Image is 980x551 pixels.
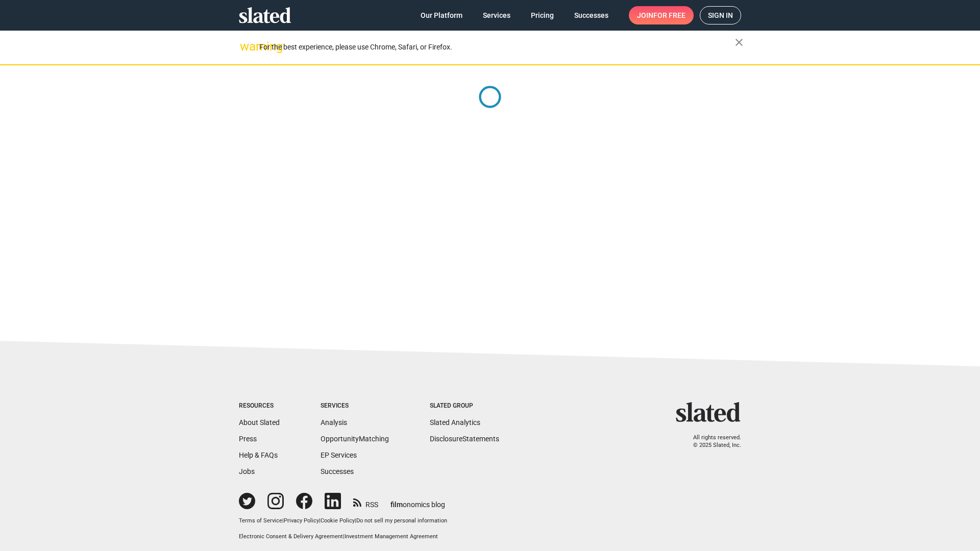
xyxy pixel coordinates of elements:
[239,402,280,410] div: Resources
[682,434,741,449] p: All rights reserved. © 2025 Slated, Inc.
[239,533,343,540] a: Electronic Consent & Delivery Agreement
[531,6,554,24] span: Pricing
[483,6,510,24] span: Services
[321,435,389,443] a: OpportunityMatching
[321,517,355,524] a: Cookie Policy
[239,418,280,427] a: About Slated
[653,6,685,24] span: for free
[430,418,480,427] a: Slated Analytics
[321,418,347,427] a: Analysis
[566,6,617,24] a: Successes
[321,451,357,459] a: EP Services
[733,36,745,48] mat-icon: close
[390,500,403,509] span: film
[284,517,319,524] a: Privacy Policy
[239,467,255,475] a: Jobs
[700,6,741,24] a: Sign in
[421,6,462,24] span: Our Platform
[430,402,499,410] div: Slated Group
[353,494,378,510] a: RSS
[239,517,282,524] a: Terms of Service
[345,533,438,540] a: Investment Management Agreement
[708,7,733,24] span: Sign in
[240,40,252,53] mat-icon: warning
[321,467,354,475] a: Successes
[523,6,562,24] a: Pricing
[319,517,321,524] span: |
[574,6,608,24] span: Successes
[356,517,447,525] button: Do not sell my personal information
[343,533,345,540] span: |
[430,435,499,443] a: DisclosureStatements
[239,435,257,443] a: Press
[355,517,356,524] span: |
[259,40,735,54] div: For the best experience, please use Chrome, Safari, or Firefox.
[321,402,389,410] div: Services
[390,492,445,510] a: filmonomics blog
[239,451,278,459] a: Help & FAQs
[637,6,685,24] span: Join
[475,6,519,24] a: Services
[282,517,284,524] span: |
[629,6,694,24] a: Joinfor free
[412,6,471,24] a: Our Platform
